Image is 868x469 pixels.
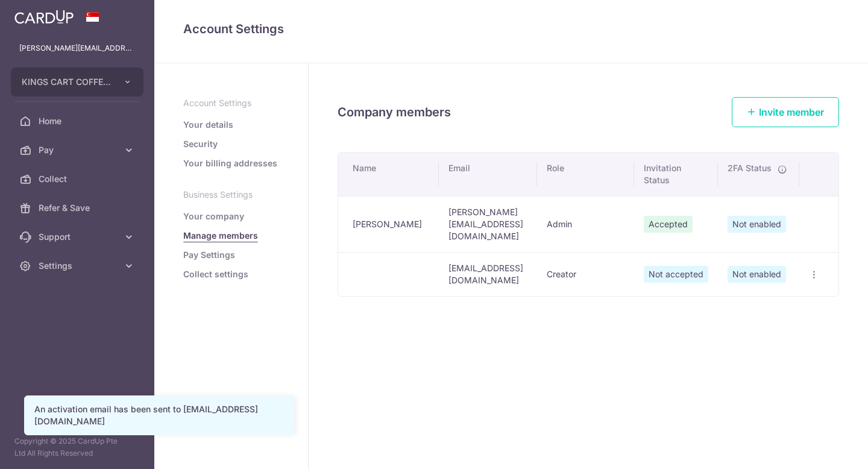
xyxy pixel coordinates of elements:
a: Your billing addresses [183,157,277,169]
a: Security [183,138,218,150]
th: 2FA Status [718,153,799,196]
p: Business Settings [183,189,279,201]
th: Role [537,153,634,196]
th: Email [439,153,537,196]
span: Refer & Save [39,202,118,214]
div: An activation email has been sent to [EMAIL_ADDRESS][DOMAIN_NAME] [34,403,284,427]
a: Your details [183,119,233,131]
a: Your company [183,210,244,222]
img: CardUp [14,10,74,24]
td: Creator [537,252,634,296]
span: Not enabled [728,266,786,283]
span: Not enabled [728,216,786,233]
td: [PERSON_NAME][EMAIL_ADDRESS][DOMAIN_NAME] [439,196,537,252]
td: [PERSON_NAME] [338,196,439,252]
span: Collect [39,173,118,185]
span: Home [39,115,118,127]
iframe: 打开一个小组件，您可以在其中找到更多信息 [793,433,856,463]
h4: Company members [338,102,451,122]
span: Settings [39,260,118,272]
th: Name [338,153,439,196]
a: Pay Settings [183,249,235,261]
span: Pay [39,144,118,156]
p: Account Settings [183,97,279,109]
span: Invite member [759,106,824,118]
a: Invite member [732,97,839,127]
p: [PERSON_NAME][EMAIL_ADDRESS][DOMAIN_NAME] [19,42,135,54]
span: Not accepted [644,266,708,283]
a: Manage members [183,230,258,242]
span: Support [39,231,118,243]
td: Admin [537,196,634,252]
h4: Account Settings [183,19,839,39]
span: Accepted [644,216,693,233]
a: Collect settings [183,268,248,280]
th: Invitation Status [634,153,718,196]
button: KINGS CART COFFEE PTE. LTD. [11,68,143,96]
td: [EMAIL_ADDRESS][DOMAIN_NAME] [439,252,537,296]
span: KINGS CART COFFEE PTE. LTD. [22,76,111,88]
